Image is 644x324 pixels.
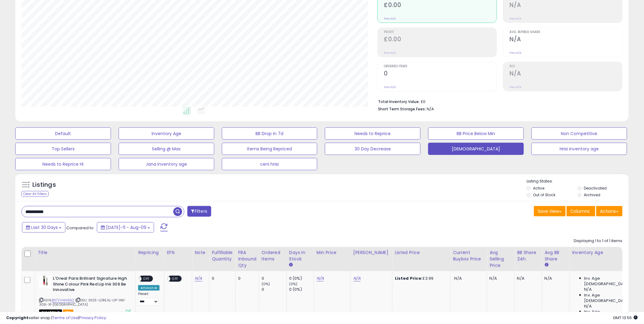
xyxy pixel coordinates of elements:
div: 0 [238,276,254,281]
a: B07ZH4H95Q [52,298,74,303]
b: Listed Price: [395,275,423,281]
b: Short Term Storage Fees: [378,106,426,112]
button: Needs to Reprice HI [15,158,111,170]
small: Days In Stock. [289,262,293,268]
h2: N/A [510,70,622,78]
span: OFF [171,276,180,282]
button: Needs to Reprice [325,127,421,140]
span: All listings that are currently out of stock and unavailable for purchase on Amazon [39,310,62,315]
div: EFN [167,249,190,256]
span: Last 30 Days [31,224,58,230]
span: [DATE]-11 - Aug-09 [106,224,146,230]
button: Hrisi inventory age [532,143,627,155]
button: Items Being Repriced [222,143,318,155]
button: 30 Day Decrease [325,143,421,155]
small: Prev: N/A [510,17,522,20]
button: BB Drop in 7d [222,127,318,140]
div: Title [38,249,133,256]
a: N/A [195,275,202,282]
span: FBA [63,310,73,315]
div: 0 [212,276,231,281]
span: Inv. Age [DEMOGRAPHIC_DATA]: [584,276,640,287]
div: N/A [490,276,510,281]
strong: Copyright [6,315,28,321]
button: Filters [187,206,211,217]
button: BB Price Below Min [428,127,524,140]
span: Inv. Age [DEMOGRAPHIC_DATA]: [584,293,640,304]
div: Amazon AI [138,285,160,291]
div: Note [195,249,207,256]
div: 0 [262,287,286,292]
div: Min Price [317,249,348,256]
small: Prev: N/A [384,85,396,89]
div: £3.99 [395,276,446,281]
div: N/A [545,276,565,281]
h2: £0.00 [384,36,497,44]
button: Selling @ Max [119,143,214,155]
button: Default [15,127,111,140]
b: L'Oreal Paris Brilliant Signature High Shine Colour Pink Red Lip Ink 306 Be Innovative [53,276,127,294]
button: Actions [596,206,623,216]
div: Avg BB Share [545,249,567,262]
span: Ordered Items [384,65,497,68]
button: Save View [534,206,566,216]
div: 0 (0%) [289,287,314,292]
div: BB Share 24h. [517,249,539,262]
a: Terms of Use [52,315,78,321]
div: Ordered Items [262,249,284,262]
div: Listed Price [395,249,448,256]
span: | SKU: SK25-LOREAL-LIP-INK-306-X1-[GEOGRAPHIC_DATA] [39,298,126,307]
h2: N/A [510,2,622,10]
span: ROI [510,65,622,68]
div: Avg Selling Price [490,249,512,269]
small: Prev: N/A [510,85,522,89]
a: N/A [317,275,324,282]
span: Compared to: [66,225,94,231]
div: Current Buybox Price [453,249,484,262]
button: Last 30 Days [22,222,65,233]
span: N/A [584,304,592,309]
h5: Listings [32,181,56,189]
small: (0%) [262,282,270,286]
div: [PERSON_NAME] [353,249,390,256]
div: Displaying 1 to 1 of 1 items [574,238,623,244]
label: Archived [584,192,601,197]
h2: N/A [510,36,622,44]
button: Inventory Age [119,127,214,140]
div: N/A [517,276,537,281]
button: [DEMOGRAPHIC_DATA] [428,143,524,155]
label: Deactivated [584,186,607,191]
span: N/A [454,275,462,281]
button: Jana inventory age [119,158,214,170]
span: Columns [571,208,590,214]
label: Active [533,186,544,191]
small: (0%) [289,282,298,286]
div: seller snap | | [6,315,106,321]
span: Avg. Buybox Share [510,31,622,34]
h2: £0.00 [384,2,497,10]
span: 2025-09-9 13:56 GMT [613,315,638,321]
div: FBA inbound Qty [238,249,256,269]
span: Profit [384,31,497,34]
div: Repricing [138,249,162,256]
button: Non Competitive [532,127,627,140]
small: Prev: N/A [384,17,396,20]
button: Top Sellers [15,143,111,155]
div: ASIN: [39,276,131,314]
b: Total Inventory Value: [378,99,420,104]
span: OFF [142,276,151,282]
div: Fulfillable Quantity [212,249,233,262]
img: 31ICrc494wL._SL40_.jpg [39,276,51,288]
div: 0 [262,276,286,281]
a: Privacy Policy [79,315,106,321]
a: N/A [353,275,361,282]
button: ceni hrisi [222,158,318,170]
label: Out of Stock [533,192,555,197]
div: Clear All Filters [21,191,49,197]
div: Inventory Age [572,249,642,256]
small: Prev: N/A [510,51,522,55]
span: N/A [584,287,592,292]
div: Preset: [138,292,160,306]
div: Days In Stock [289,249,311,262]
small: Avg BB Share. [545,262,548,268]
